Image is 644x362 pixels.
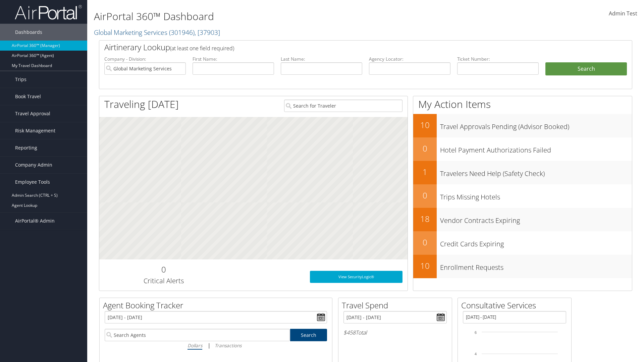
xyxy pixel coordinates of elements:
[310,271,402,283] a: View SecurityLogic®
[170,45,234,52] span: (at least one field required)
[290,329,327,341] a: Search
[413,114,632,137] a: 10Travel Approvals Pending (Advisor Booked)
[281,56,362,62] label: Last Name:
[15,4,82,20] img: airportal-logo.png
[440,213,632,225] h3: Vendor Contracts Expiring
[413,255,632,278] a: 10Enrollment Requests
[193,56,274,62] label: First Name:
[342,300,452,311] h2: Travel Spend
[15,88,41,105] span: Book Travel
[461,300,571,311] h2: Consultative Services
[413,97,632,111] h1: My Action Items
[413,184,632,208] a: 0Trips Missing Hotels
[103,300,332,311] h2: Agent Booking Tracker
[343,329,356,336] span: $458
[440,142,632,155] h3: Hotel Payment Authorizations Failed
[215,342,241,349] i: Transactions
[413,237,437,248] h2: 0
[15,157,52,173] span: Company Admin
[369,56,450,62] label: Agency Locator:
[15,122,55,139] span: Risk Management
[413,161,632,184] a: 1Travelers Need Help (Safety Check)
[413,190,437,201] h2: 0
[104,56,186,62] label: Company - Division:
[440,236,632,249] h3: Credit Cards Expiring
[15,71,26,88] span: Trips
[413,260,437,271] h2: 10
[440,166,632,178] h3: Travelers Need Help (Safety Check)
[15,174,50,190] span: Employee Tools
[457,56,539,62] label: Ticket Number:
[475,330,477,335] tspan: 6
[15,213,55,229] span: AirPortal® Admin
[413,231,632,255] a: 0Credit Cards Expiring
[440,119,632,131] h3: Travel Approvals Pending (Advisor Booked)
[284,100,402,112] input: Search for Traveler
[15,105,50,122] span: Travel Approval
[15,139,37,156] span: Reporting
[105,329,290,341] input: Search Agents
[105,341,327,350] div: |
[343,329,447,336] h6: Total
[413,119,437,131] h2: 10
[104,264,223,275] h2: 0
[609,10,637,17] span: Admin Test
[413,166,437,178] h2: 1
[104,97,179,111] h1: Traveling [DATE]
[94,28,220,37] a: Global Marketing Services
[413,143,437,154] h2: 0
[15,24,42,41] span: Dashboards
[545,62,627,76] button: Search
[104,276,223,286] h3: Critical Alerts
[440,259,632,272] h3: Enrollment Requests
[609,3,637,24] a: Admin Test
[169,28,195,37] span: ( 301946 )
[104,42,583,53] h2: Airtinerary Lookup
[475,352,477,356] tspan: 4
[187,342,202,349] i: Dollars
[413,213,437,225] h2: 18
[94,9,456,23] h1: AirPortal 360™ Dashboard
[195,28,220,37] span: , [ 37903 ]
[413,208,632,231] a: 18Vendor Contracts Expiring
[440,189,632,202] h3: Trips Missing Hotels
[413,137,632,161] a: 0Hotel Payment Authorizations Failed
